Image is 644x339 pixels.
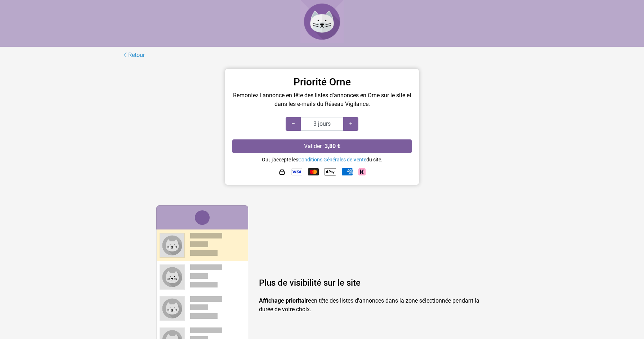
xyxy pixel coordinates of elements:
[325,166,336,178] img: Apple Pay
[122,50,145,60] a: Retour
[278,168,286,175] img: HTTPS : paiement sécurisé
[259,296,488,314] p: en tête des listes d’annonces dans la zone sélectionnée pendant la durée de votre choix.
[232,139,412,153] button: Valider ·3,80 €
[298,157,366,162] a: Conditions Générales de Vente
[291,168,302,175] img: Visa
[308,168,319,175] img: Mastercard
[232,76,412,88] h3: Priorité Orne
[342,168,353,175] img: American Express
[358,168,366,175] img: Klarna
[259,278,488,288] h4: Plus de visibilité sur le site
[232,91,412,108] p: Remontez l'annonce en tête des listes d'annonces en Orne sur le site et dans les e-mails du Résea...
[262,157,383,162] small: Oui, j'accepte les du site.
[325,143,340,150] strong: 3,80 €
[259,297,311,304] strong: Affichage prioritaire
